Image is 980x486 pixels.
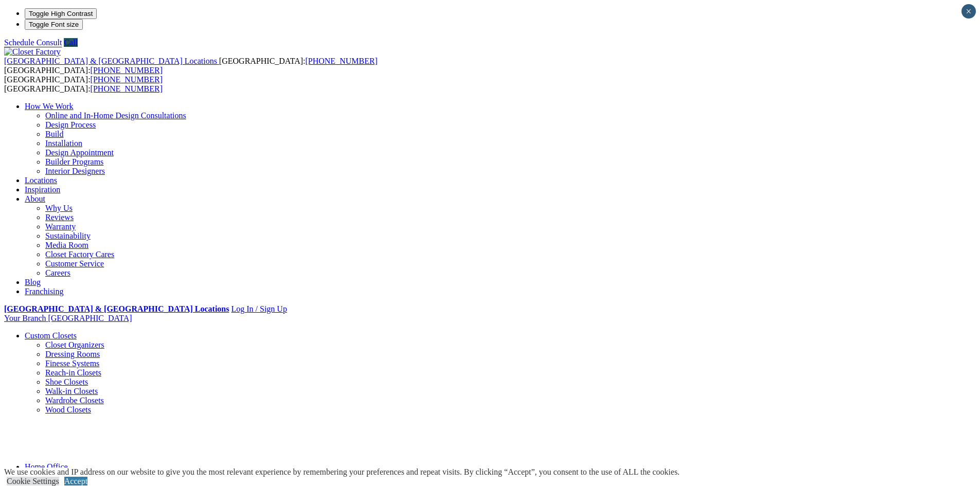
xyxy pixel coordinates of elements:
a: Home Office [25,462,68,471]
a: Cookie Settings [7,477,59,485]
a: Customer Service [45,259,104,268]
a: Locations [25,176,57,185]
a: Build [45,130,64,138]
a: Reach-in Closets [45,368,101,377]
a: Franchising [25,287,64,296]
a: Shoe Closets [45,377,88,386]
a: Dressing Rooms [45,350,100,358]
a: Log In / Sign Up [231,304,287,313]
a: About [25,194,45,203]
a: Installation [45,139,82,148]
button: Toggle High Contrast [25,8,97,19]
a: Online and In-Home Design Consultations [45,111,186,120]
a: How We Work [25,102,74,111]
img: Closet Factory [4,47,61,57]
a: [PHONE_NUMBER] [305,57,377,65]
span: Toggle High Contrast [29,10,93,17]
a: Call [64,38,78,47]
a: Wardrobe Closets [45,396,104,405]
a: Media Room [45,241,88,249]
a: Finesse Systems [45,359,99,368]
a: Blog [25,278,41,286]
a: Custom Closets [25,331,77,340]
a: [PHONE_NUMBER] [91,66,163,75]
a: Closet Organizers [45,340,104,349]
a: Why Us [45,204,73,212]
a: [GEOGRAPHIC_DATA] & [GEOGRAPHIC_DATA] Locations [4,304,229,313]
a: Walk-in Closets [45,387,98,395]
span: [GEOGRAPHIC_DATA]: [GEOGRAPHIC_DATA]: [4,75,163,93]
a: Interior Designers [45,167,105,175]
a: [PHONE_NUMBER] [91,84,163,93]
span: [GEOGRAPHIC_DATA]: [GEOGRAPHIC_DATA]: [4,57,378,75]
a: Wood Closets [45,405,91,414]
a: Design Process [45,120,96,129]
a: Inspiration [25,185,60,194]
span: [GEOGRAPHIC_DATA] & [GEOGRAPHIC_DATA] Locations [4,57,217,65]
a: Schedule Consult [4,38,62,47]
a: Design Appointment [45,148,114,157]
button: Close [961,4,976,19]
a: Closet Factory Cares [45,250,114,259]
a: [PHONE_NUMBER] [91,75,163,84]
a: Accept [64,477,87,485]
a: Careers [45,268,70,277]
div: We use cookies and IP address on our website to give you the most relevant experience by remember... [4,467,680,477]
span: Toggle Font size [29,21,79,28]
span: Your Branch [4,314,46,322]
a: [GEOGRAPHIC_DATA] & [GEOGRAPHIC_DATA] Locations [4,57,219,65]
a: Sustainability [45,231,91,240]
a: Your Branch [GEOGRAPHIC_DATA] [4,314,132,322]
a: Warranty [45,222,76,231]
a: Builder Programs [45,157,103,166]
button: Toggle Font size [25,19,83,30]
span: [GEOGRAPHIC_DATA] [48,314,132,322]
a: Reviews [45,213,74,222]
